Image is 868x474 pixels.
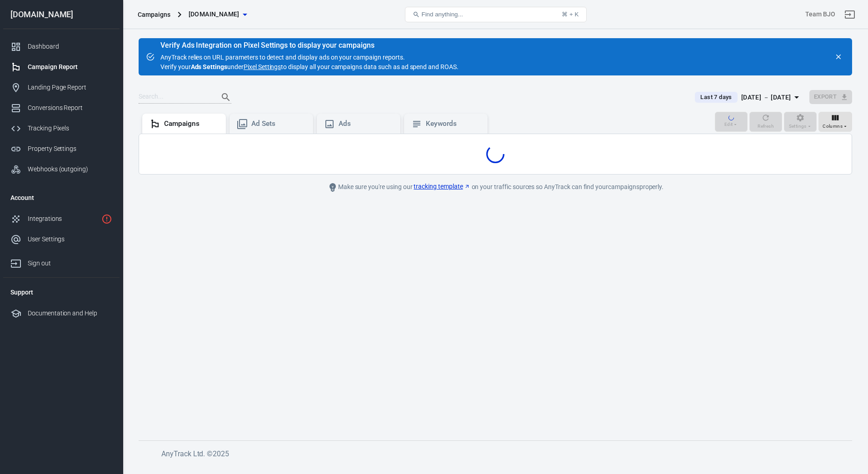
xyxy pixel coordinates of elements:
button: Find anything...⌘ + K [405,7,587,22]
a: User Settings [3,229,120,249]
a: Sign out [839,4,861,25]
a: Landing Page Report [3,77,120,98]
a: Campaign Report [3,57,120,77]
strong: Ads Settings [191,63,228,70]
a: Conversions Report [3,98,120,118]
div: Ad Sets [251,119,306,129]
button: [DOMAIN_NAME] [185,6,250,23]
div: Keywords [426,119,480,129]
button: Search [215,86,237,108]
div: Campaigns [138,10,170,19]
span: Columns [823,122,843,130]
span: brandijonesofficial.com [189,9,239,20]
a: Dashboard [3,36,120,57]
div: Ads [339,119,393,129]
div: ⌘ + K [562,11,579,18]
div: AnyTrack relies on URL parameters to detect and display ads on your campaign reports. Verify your... [160,42,459,72]
li: Support [3,281,120,303]
div: [DATE] － [DATE] [741,92,791,103]
div: Campaigns [164,119,219,129]
a: Sign out [3,249,120,274]
div: Campaign Report [28,62,112,72]
div: Conversions Report [28,103,112,113]
div: [DOMAIN_NAME] [3,10,120,19]
div: Verify Ads Integration on Pixel Settings to display your campaigns [160,41,459,50]
a: Property Settings [3,139,120,159]
a: Tracking Pixels [3,118,120,139]
button: Last 7 days[DATE] － [DATE] [688,90,809,105]
div: Integrations [28,214,98,224]
div: Property Settings [28,144,112,154]
div: User Settings [28,235,112,244]
div: Dashboard [28,42,112,51]
span: Last 7 days [697,93,735,102]
a: Webhooks (outgoing) [3,159,120,180]
button: Columns [818,112,852,132]
button: close [832,50,845,63]
input: Search... [139,91,211,103]
a: Pixel Settings [244,62,281,72]
div: Make sure you're using our on your traffic sources so AnyTrack can find your campaigns properly. [291,182,700,193]
div: Documentation and Help [28,309,112,318]
span: Find anything... [422,11,463,18]
div: Landing Page Report [28,83,112,92]
svg: 1 networks not verified yet [101,214,112,225]
div: Webhooks (outgoing) [28,165,112,174]
div: Sign out [28,259,112,268]
a: Integrations [3,209,120,229]
a: tracking template [414,182,470,191]
li: Account [3,187,120,209]
div: Account id: prrV3eoo [805,10,835,19]
div: Tracking Pixels [28,124,112,133]
h6: AnyTrack Ltd. © 2025 [161,448,843,459]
